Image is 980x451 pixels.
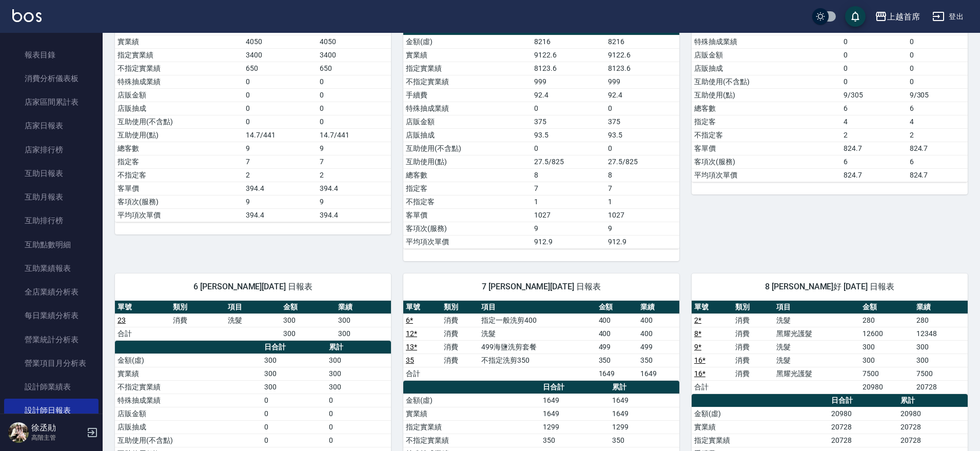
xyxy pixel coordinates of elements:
th: 項目 [479,301,596,314]
th: 累計 [610,381,679,394]
th: 日合計 [540,381,610,394]
td: 394.4 [243,182,317,195]
td: 0 [262,420,326,434]
td: 消費 [441,354,479,367]
td: 特殊抽成業績 [115,75,243,88]
td: 指定實業績 [115,48,243,62]
td: 9 [317,142,391,155]
td: 20728 [829,420,898,434]
button: save [845,6,866,27]
td: 實業績 [403,407,540,420]
td: 9 [317,195,391,208]
td: 8 [532,168,605,182]
th: 類別 [441,301,479,314]
td: 20728 [898,420,968,434]
td: 平均項次單價 [115,208,243,222]
td: 14.7/441 [317,128,391,142]
td: 指定客 [115,155,243,168]
td: 客單價 [115,182,243,195]
td: 0 [532,142,605,155]
td: 400 [638,313,679,327]
td: 375 [605,115,679,128]
td: 0 [262,434,326,447]
td: 互助使用(點) [115,128,243,142]
a: 每日業績分析表 [4,304,99,327]
td: 0 [243,88,317,102]
td: 總客數 [403,168,532,182]
td: 消費 [441,313,479,327]
td: 0 [317,102,391,115]
td: 350 [638,354,679,367]
td: 300 [914,354,968,367]
td: 店販抽成 [115,420,262,434]
td: 8216 [605,35,679,48]
td: 280 [914,313,968,327]
td: 0 [841,35,907,48]
td: 9/305 [841,88,907,102]
img: Logo [12,9,42,22]
table: a dense table [403,301,679,381]
button: 登出 [928,7,968,26]
td: 0 [907,48,968,62]
td: 1649 [638,367,679,380]
td: 黑耀光護髮 [774,367,860,380]
td: 0 [907,62,968,75]
td: 不指定實業績 [403,434,540,447]
th: 累計 [326,341,391,354]
td: 8123.6 [605,62,679,75]
td: 金額(虛) [403,394,540,407]
a: 23 [117,316,126,324]
td: 300 [326,354,391,367]
td: 7 [317,155,391,168]
td: 9 [532,222,605,235]
table: a dense table [115,301,391,341]
td: 1649 [596,367,638,380]
img: Person [8,422,29,443]
td: 6 [841,102,907,115]
td: 7500 [860,367,914,380]
td: 1649 [540,407,610,420]
h5: 徐丞勛 [31,423,84,433]
td: 店販抽成 [692,62,841,75]
td: 1027 [605,208,679,222]
td: 互助使用(不含點) [115,434,262,447]
th: 日合計 [262,341,326,354]
table: a dense table [403,22,679,249]
a: 營業項目月分析表 [4,351,99,375]
td: 1649 [610,394,679,407]
a: 互助排行榜 [4,209,99,232]
td: 0 [907,35,968,48]
th: 金額 [860,301,914,314]
td: 9 [605,222,679,235]
td: 350 [596,354,638,367]
td: 92.4 [605,88,679,102]
td: 不指定實業績 [115,62,243,75]
th: 項目 [774,301,860,314]
td: 互助使用(不含點) [403,142,532,155]
td: 消費 [733,327,774,340]
th: 累計 [898,394,968,407]
td: 0 [326,420,391,434]
td: 280 [860,313,914,327]
td: 2 [317,168,391,182]
td: 300 [262,354,326,367]
td: 499 [638,340,679,354]
th: 業績 [914,301,968,314]
td: 27.5/825 [605,155,679,168]
a: 報表目錄 [4,43,99,67]
td: 7 [243,155,317,168]
td: 0 [243,102,317,115]
td: 20728 [898,434,968,447]
td: 客單價 [692,142,841,155]
td: 實業績 [692,420,829,434]
td: 1299 [610,420,679,434]
th: 類別 [733,301,774,314]
td: 互助使用(不含點) [115,115,243,128]
td: 12600 [860,327,914,340]
td: 20728 [829,434,898,447]
td: 客項次(服務) [115,195,243,208]
td: 互助使用(點) [692,88,841,102]
td: 300 [281,327,336,340]
td: 7 [605,182,679,195]
td: 0 [317,88,391,102]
